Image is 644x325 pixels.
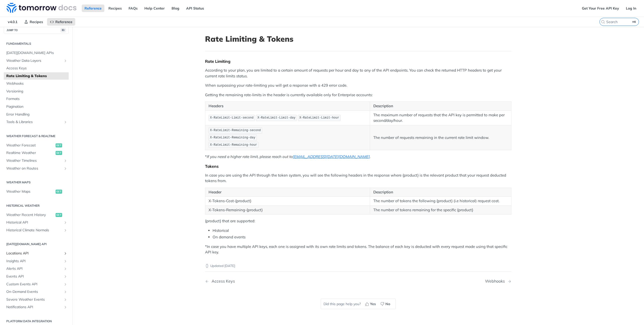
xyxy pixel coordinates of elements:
[205,59,511,64] div: Rate Limiting
[6,266,62,271] span: Alerts API
[6,89,67,94] span: Versioning
[385,301,390,307] span: No
[169,5,182,12] a: Blog
[4,103,69,111] a: Pagination
[106,5,125,12] a: Recipes
[373,135,508,141] p: The number of requests remaining in the current rate limit window.
[6,74,67,79] span: Rate Limiting & Tokens
[63,59,67,63] button: Show subpages for Weather Data Layers
[210,129,261,132] span: X-RateLimit-Remaining-second
[210,143,257,147] span: X-RateLimit-Remaining-hour
[63,267,67,271] button: Show subpages for Alerts API
[579,5,622,12] a: Get Your Free API Key
[6,212,54,218] span: Weather Recent History
[205,218,511,224] p: {product} that are supported:
[4,288,69,296] a: On-Demand EventsShow subpages for On-Demand Events
[126,5,140,12] a: FAQs
[6,143,54,148] span: Weather Forecast
[209,103,367,109] p: Headers
[6,104,67,109] span: Pagination
[6,150,54,155] span: Realtime Weather
[4,80,69,87] a: Webhooks
[4,203,69,208] h2: Historical Weather
[205,164,511,169] div: Tokens
[6,112,67,117] span: Error Handling
[4,72,69,80] a: Rate Limiting & Tokens
[4,303,69,311] a: Notifications APIShow subpages for Notifications API
[4,118,69,126] a: Tools & LibrariesShow subpages for Tools & Libraries
[631,19,637,24] kbd: ⌘K
[6,96,67,101] span: Formats
[4,41,69,46] h2: Fundamentals
[205,274,511,289] nav: Pagination Controls
[205,92,511,98] p: Getting the remaining rate-limits in the header is currently available only for Enterprise accounts:
[257,116,295,120] span: X-RateLimit-Limit-day
[4,88,69,95] a: Versioning
[370,188,511,197] th: Description
[4,134,69,138] h2: Weather Forecast & realtime
[6,158,62,163] span: Weather Timelines
[63,251,67,255] button: Show subpages for Locations API
[205,173,511,184] p: In case you are using the API through the token system, you will see the following headers in the...
[63,228,67,232] button: Show subpages for Historical Climate Normals
[47,18,75,26] a: Reference
[4,188,69,195] a: Weather Mapsget
[6,282,62,287] span: Custom Events API
[205,279,336,284] a: Previous Page: Access Keys
[30,20,43,24] span: Recipes
[370,197,511,206] td: The number of tokens the following {product} (i.e historical) request cost.
[373,112,508,124] p: The maximum number of requests that the API key is permitted to make per second/day/hour.
[4,57,69,65] a: Weather Data LayersShow subpages for Weather Data Layers
[4,180,69,185] h2: Weather Maps
[4,296,69,303] a: Severe Weather EventsShow subpages for Severe Weather Events
[4,319,69,323] h2: Platform DATA integration
[7,3,76,13] img: Tomorrow.io Weather API Docs
[63,290,67,294] button: Show subpages for On-Demand Events
[63,159,67,163] button: Show subpages for Weather Timelines
[485,279,511,284] a: Next Page: Webhooks
[142,5,168,12] a: Help Center
[210,116,254,120] span: X-RateLimit-Limit-second
[209,279,235,284] div: Access Keys
[6,297,62,302] span: Severe Weather Events
[205,205,370,214] td: X-Tokens-Remaining-{product}
[205,83,511,88] p: When surpassing your rate-limiting you will get a response with a 429 error code.
[56,151,62,155] span: get
[207,154,371,159] em: If you need a higher rate limit, please reach out to .
[6,220,62,225] span: Historical API
[205,197,370,206] td: X-Tokens-Cost-{product}
[60,28,66,32] span: ⌘/
[4,257,69,265] a: Insights APIShow subpages for Insights API
[63,259,67,263] button: Show subpages for Insights API
[63,305,67,309] button: Show subpages for Notifications API
[4,211,69,219] a: Weather Recent Historyget
[6,289,62,294] span: On-Demand Events
[4,273,69,280] a: Events APIShow subpages for Events API
[21,18,46,26] a: Recipes
[4,26,69,34] button: JUMP TO⌘/
[63,298,67,302] button: Show subpages for Severe Weather Events
[82,5,104,12] a: Reference
[213,228,511,234] li: Historical
[6,274,62,279] span: Events API
[4,49,69,57] a: [DATE][DOMAIN_NAME] APIs
[363,300,379,308] button: Yes
[63,275,67,279] button: Show subpages for Events API
[205,68,511,79] p: According to your plan, you are limited to a certain amount of requests per hour and day to any o...
[299,116,339,120] span: X-RateLimit-Limit-hour
[485,279,507,284] div: Webhooks
[6,251,62,256] span: Locations API
[623,5,639,12] a: Log In
[63,167,67,171] button: Show subpages for Weather on Routes
[6,58,62,63] span: Weather Data Layers
[4,149,69,157] a: Realtime Weatherget
[205,188,370,197] th: Header
[63,282,67,286] button: Show subpages for Custom Events API
[4,227,69,234] a: Historical Climate NormalsShow subpages for Historical Climate Normals
[210,136,255,139] span: X-RateLimit-Remaining-day
[4,265,69,273] a: Alerts APIShow subpages for Alerts API
[4,165,69,172] a: Weather on RoutesShow subpages for Weather on Routes
[321,299,396,309] div: Did this page help you?
[6,259,62,264] span: Insights API
[205,263,511,268] p: Updated [DATE]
